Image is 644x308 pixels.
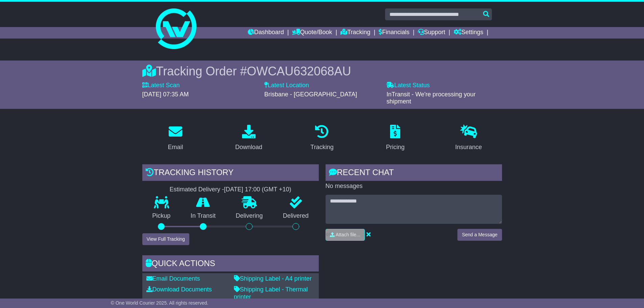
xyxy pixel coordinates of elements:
span: Brisbane - [GEOGRAPHIC_DATA] [264,91,357,98]
a: Financials [379,27,409,39]
a: Download [231,122,267,154]
p: Delivered [273,212,319,220]
div: Download [235,143,262,152]
a: Dashboard [248,27,284,39]
div: [DATE] 17:00 (GMT +10) [224,186,291,193]
a: Tracking [340,27,370,39]
p: Pickup [142,212,181,220]
div: Quick Actions [142,255,319,274]
div: Insurance [455,143,482,152]
a: Download Documents [146,286,212,293]
a: Shipping Label - A4 printer [234,275,312,282]
a: Pricing [382,122,409,154]
button: View Full Tracking [142,233,189,245]
a: Shipping Label - Thermal printer [234,286,308,300]
div: Email [168,143,183,152]
div: Tracking Order # [142,64,502,78]
div: RECENT CHAT [326,164,502,183]
span: InTransit - We're processing your shipment [386,91,476,105]
label: Latest Status [386,82,430,89]
div: Tracking history [142,164,319,183]
p: In Transit [181,212,226,220]
span: OWCAU632068AU [247,64,351,78]
div: Pricing [386,143,405,152]
label: Latest Location [264,82,309,89]
a: Support [418,27,445,39]
span: [DATE] 07:35 AM [142,91,189,98]
button: Send a Message [457,229,502,241]
a: Settings [454,27,483,39]
label: Latest Scan [142,82,180,89]
p: Delivering [226,212,273,220]
a: Email [163,122,187,154]
a: Quote/Book [292,27,332,39]
p: No messages [326,183,502,190]
div: Estimated Delivery - [142,186,319,193]
a: Tracking [306,122,338,154]
a: Email Documents [146,275,200,282]
span: © One World Courier 2025. All rights reserved. [111,300,209,306]
a: Insurance [451,122,486,154]
div: Tracking [310,143,333,152]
